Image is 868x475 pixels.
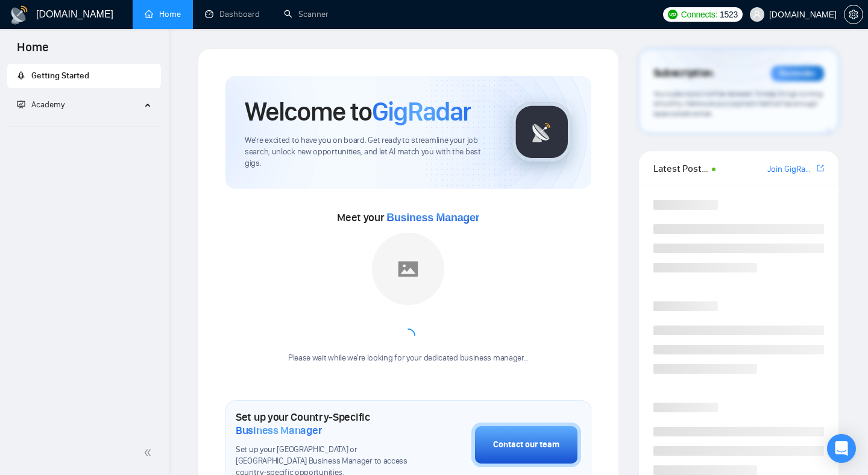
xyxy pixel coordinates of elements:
img: gigradar-logo.png [512,102,572,162]
span: Academy [31,99,64,110]
a: export [817,163,824,174]
div: Please wait while we're looking for your dedicated business manager... [281,353,536,364]
div: Reminder [771,66,824,81]
span: Home [7,39,58,64]
div: Open Intercom Messenger [827,434,856,463]
span: Meet your [337,211,479,224]
span: Business Manager [236,424,322,437]
button: setting [844,5,863,24]
img: placeholder.png [372,233,444,305]
span: We're excited to have you on board. Get ready to streamline your job search, unlock new opportuni... [245,135,492,169]
span: user [753,10,761,19]
h1: Welcome to [245,95,471,128]
a: searchScanner [284,9,329,19]
li: Academy Homepage [7,122,161,130]
a: dashboardDashboard [205,9,260,19]
span: setting [844,10,863,19]
span: Getting Started [31,71,89,81]
h1: Set up your Country-Specific [236,411,411,437]
span: Subscription [653,63,713,84]
span: fund-projection-screen [17,100,25,109]
div: Contact our team [493,438,559,451]
li: Getting Started [7,64,161,88]
button: Contact our team [471,423,581,467]
span: Business Manager [386,212,479,224]
span: 1523 [720,8,738,21]
span: loading [398,326,418,346]
span: double-left [143,447,156,459]
a: homeHome [145,9,181,19]
img: upwork-logo.png [668,10,678,19]
span: export [817,163,824,173]
img: logo [10,5,29,25]
span: Connects: [681,8,717,21]
span: GigRadar [372,95,471,128]
span: Your subscription will be renewed. To keep things running smoothly, make sure your payment method... [653,89,823,118]
span: Latest Posts from the GigRadar Community [653,161,708,176]
a: setting [844,10,863,19]
span: Academy [17,99,64,110]
span: rocket [17,71,25,80]
a: Join GigRadar Slack Community [767,163,814,176]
